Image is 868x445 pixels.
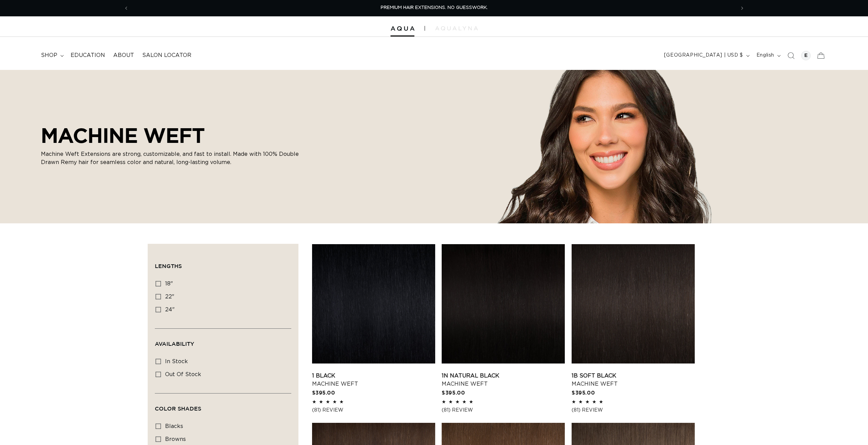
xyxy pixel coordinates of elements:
[735,2,750,15] button: Next announcement
[41,150,300,166] p: Machine Weft Extensions are strong, customizable, and fast to install. Made with 100% Double Draw...
[41,52,57,59] span: shop
[165,294,174,299] span: 22"
[752,49,783,62] button: English
[119,2,134,15] button: Previous announcement
[572,372,695,388] a: 1B Soft Black Machine Weft
[756,52,774,59] span: English
[155,251,291,276] summary: Lengths (0 selected)
[165,436,186,442] span: browns
[142,52,191,59] span: Salon Locator
[41,123,300,147] h2: MACHINE WEFT
[783,48,798,63] summary: Search
[155,329,291,353] summary: Availability (0 selected)
[435,26,478,30] img: aqualyna.com
[165,372,201,377] span: Out of stock
[165,307,175,312] span: 24"
[155,341,194,347] span: Availability
[381,5,488,10] span: PREMIUM HAIR EXTENSIONS. NO GUESSWORK.
[165,424,183,429] span: blacks
[155,405,201,412] span: Color Shades
[155,263,182,269] span: Lengths
[664,52,743,59] span: [GEOGRAPHIC_DATA] | USD $
[660,49,752,62] button: [GEOGRAPHIC_DATA] | USD $
[312,372,435,388] a: 1 Black Machine Weft
[71,52,105,59] span: Education
[138,48,195,63] a: Salon Locator
[37,48,67,63] summary: shop
[67,48,109,63] a: Education
[155,394,291,418] summary: Color Shades (0 selected)
[109,48,138,63] a: About
[113,52,134,59] span: About
[442,372,565,388] a: 1N Natural Black Machine Weft
[391,26,414,31] img: Aqua Hair Extensions
[165,281,173,286] span: 18"
[165,359,188,364] span: In stock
